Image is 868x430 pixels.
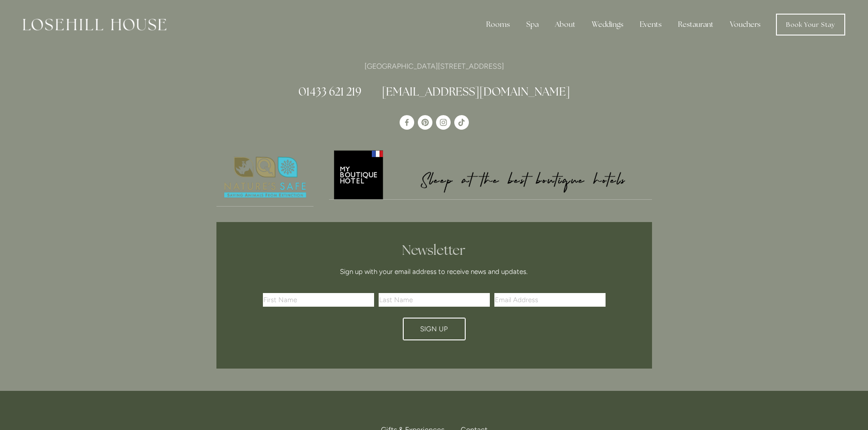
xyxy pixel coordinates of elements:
img: My Boutique Hotel - Logo [329,149,652,199]
input: Email Address [494,293,606,307]
div: About [548,15,583,34]
a: Losehill House Hotel & Spa [400,115,414,130]
a: Pinterest [418,115,432,130]
button: Sign Up [403,318,466,340]
div: Spa [519,15,546,34]
div: Rooms [479,15,517,34]
input: First Name [263,293,374,307]
h2: Newsletter [266,242,602,258]
a: [EMAIL_ADDRESS][DOMAIN_NAME] [382,84,570,99]
div: Restaurant [671,15,721,34]
a: TikTok [454,115,469,130]
a: My Boutique Hotel - Logo [329,149,652,200]
a: 01433 621 219 [298,84,361,99]
a: Book Your Stay [776,14,845,35]
div: Weddings [585,15,631,34]
a: Vouchers [723,15,768,34]
p: Sign up with your email address to receive news and updates. [266,266,602,277]
input: Last Name [379,293,490,307]
p: [GEOGRAPHIC_DATA][STREET_ADDRESS] [216,60,652,72]
div: Events [632,15,669,34]
img: Losehill House [23,19,166,30]
a: Instagram [436,115,451,130]
span: Sign Up [420,325,448,333]
img: Nature's Safe - Logo [216,149,314,206]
